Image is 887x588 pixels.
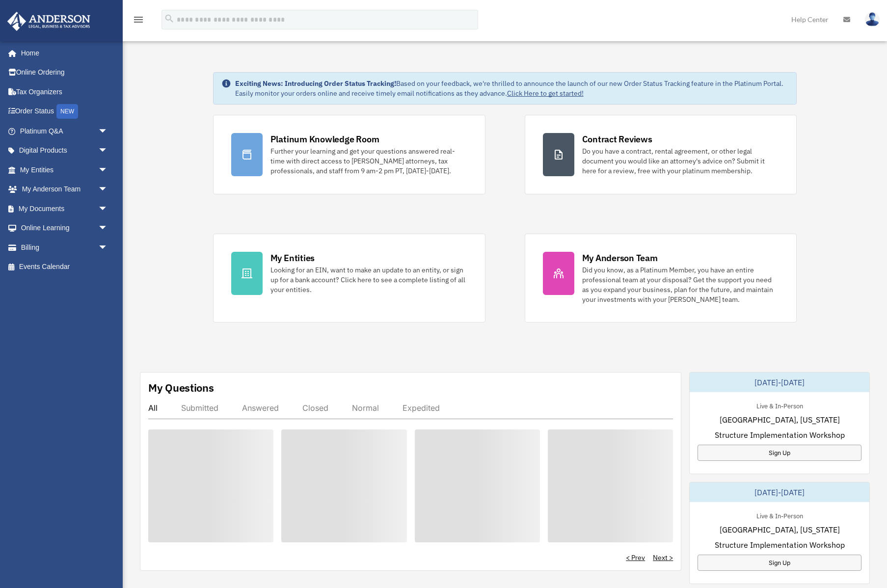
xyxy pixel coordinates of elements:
[270,252,315,264] div: My Entities
[133,17,144,26] a: menu
[98,141,118,161] span: arrow_drop_down
[235,79,789,98] div: Based on your feedback, we're thrilled to announce the launch of our new Order Status Tracking fe...
[865,12,880,27] img: User Pic
[720,414,840,426] span: [GEOGRAPHIC_DATA], [US_STATE]
[235,79,396,88] strong: Exciting News: Introducing Order Status Tracking!
[690,482,869,502] div: [DATE]-[DATE]
[525,234,797,322] a: My Anderson Team Did you know, as a Platinum Member, you have an entire professional team at your...
[7,160,123,180] a: My Entitiesarrow_drop_down
[698,445,861,461] a: Sign Up
[7,43,118,63] a: Home
[582,133,652,145] div: Contract Reviews
[270,133,379,145] div: Platinum Knowledge Room
[242,403,279,413] div: Answered
[213,234,485,322] a: My Entities Looking for an EIN, want to make an update to an entity, or sign up for a bank accoun...
[98,199,118,219] span: arrow_drop_down
[7,199,123,218] a: My Documentsarrow_drop_down
[749,400,811,410] div: Live & In-Person
[98,238,118,258] span: arrow_drop_down
[7,63,123,82] a: Online Ordering
[403,403,440,413] div: Expedited
[270,146,467,176] div: Further your learning and get your questions answered real-time with direct access to [PERSON_NAM...
[7,121,123,141] a: Platinum Q&Aarrow_drop_down
[302,403,328,413] div: Closed
[582,252,658,264] div: My Anderson Team
[4,12,93,31] img: Anderson Advisors Platinum Portal
[213,115,485,194] a: Platinum Knowledge Room Further your learning and get your questions answered real-time with dire...
[715,429,845,441] span: Structure Implementation Workshop
[7,218,123,238] a: Online Learningarrow_drop_down
[7,180,123,199] a: My Anderson Teamarrow_drop_down
[352,403,379,413] div: Normal
[133,14,144,26] i: menu
[181,403,218,413] div: Submitted
[582,146,779,176] div: Do you have a contract, rental agreement, or other legal document you would like an attorney's ad...
[7,257,123,277] a: Events Calendar
[7,238,123,257] a: Billingarrow_drop_down
[148,380,214,395] div: My Questions
[7,82,123,102] a: Tax Organizers
[7,141,123,160] a: Digital Productsarrow_drop_down
[653,553,673,562] a: Next >
[525,115,797,194] a: Contract Reviews Do you have a contract, rental agreement, or other legal document you would like...
[56,104,78,119] div: NEW
[507,89,584,98] a: Click Here to get started!
[626,553,645,562] a: < Prev
[582,265,779,304] div: Did you know, as a Platinum Member, you have an entire professional team at your disposal? Get th...
[98,121,118,141] span: arrow_drop_down
[749,510,811,520] div: Live & In-Person
[164,13,175,24] i: search
[690,373,869,392] div: [DATE]-[DATE]
[148,403,158,413] div: All
[715,539,845,551] span: Structure Implementation Workshop
[98,180,118,200] span: arrow_drop_down
[7,102,123,122] a: Order StatusNEW
[98,218,118,239] span: arrow_drop_down
[720,524,840,535] span: [GEOGRAPHIC_DATA], [US_STATE]
[270,265,467,294] div: Looking for an EIN, want to make an update to an entity, or sign up for a bank account? Click her...
[98,160,118,180] span: arrow_drop_down
[698,555,861,571] a: Sign Up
